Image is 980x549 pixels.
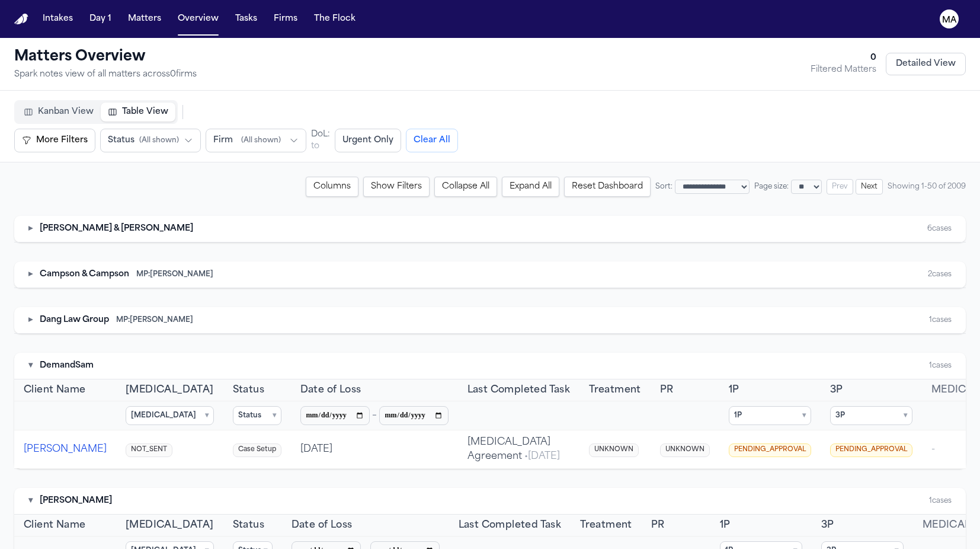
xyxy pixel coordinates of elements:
button: Firms [269,8,302,30]
select: Sort [675,180,750,194]
button: Client Name [24,518,85,532]
span: Status [108,135,134,146]
div: 1 cases [929,496,952,506]
span: Date of Loss [292,518,353,532]
button: PR [660,383,674,397]
span: MP: [PERSON_NAME] [136,270,213,279]
a: The Flock [309,8,360,30]
span: Status [233,518,264,532]
button: Table View [101,103,175,122]
button: [PERSON_NAME] [24,442,107,457]
div: 6 cases [927,224,952,234]
span: UNKNOWN [660,443,710,457]
span: ▾ [273,411,276,420]
button: Last Completed Task [459,518,562,532]
span: 1P [729,383,739,397]
span: UNKNOWN [589,443,639,457]
button: Collapse All [434,177,497,197]
button: Toggle firm section [28,269,33,280]
button: Day 1 [85,8,116,30]
button: Treatment [580,518,632,532]
summary: 1P ▾ [729,406,811,425]
button: Toggle firm section [28,314,33,326]
select: Page size [791,180,822,194]
summary: [MEDICAL_DATA] ▾ [126,406,214,425]
span: ▾ [205,411,209,420]
button: Show Filters [363,177,430,197]
button: Columns [306,177,358,197]
button: Kanban View [17,103,101,122]
span: Firm [213,135,233,146]
div: Filtered Matters [811,64,876,76]
span: Campson & Campson [40,269,129,280]
div: 2 cases [928,270,952,279]
span: to [311,141,319,152]
span: • [DATE] [522,452,560,461]
span: NOT_SENT [126,443,172,457]
span: Showing 1-50 of 2009 [888,182,966,191]
summary: 3P ▾ [830,406,912,425]
button: PR [651,518,665,532]
span: Table View [122,106,168,118]
button: Matters [123,8,166,30]
button: 3P [830,383,843,397]
span: [PERSON_NAME] & [PERSON_NAME] [40,223,193,235]
button: Status(All shown) [100,129,201,152]
button: Treatment [589,383,641,397]
button: Reset Dashboard [564,177,651,197]
button: Client Name [24,383,85,397]
span: - [931,445,935,454]
button: 3P [821,518,834,532]
button: Prev [827,179,853,194]
td: [DATE] [291,430,458,469]
button: Status [233,383,264,397]
legend: DoL: [311,129,330,141]
button: Expand All [502,177,559,197]
button: More Filters [14,129,95,152]
span: Dang Law Group [40,314,109,326]
a: Home [14,14,28,25]
div: 1 cases [929,315,952,325]
img: Finch Logo [14,14,28,25]
button: Detailed View [886,53,966,75]
button: [MEDICAL_DATA] [126,518,214,532]
span: [PERSON_NAME] [40,495,112,507]
span: ( All shown ) [139,136,179,145]
p: Spark notes view of all matters across 0 firm s [14,69,197,81]
button: Toggle firm section [28,495,33,507]
summary: Status ▾ [233,406,281,425]
span: ( All shown ) [241,136,281,145]
button: [MEDICAL_DATA] [126,383,214,397]
button: Clear All [406,129,458,152]
div: 0 [811,52,876,64]
button: Last Completed Task [467,383,571,397]
button: Intakes [38,8,78,30]
span: MP: [PERSON_NAME] [116,315,193,325]
button: Date of Loss [300,383,361,397]
button: Tasks [230,8,262,30]
button: 1P [720,518,731,532]
span: DemandSam [40,360,94,372]
span: ▾ [904,411,907,420]
span: Page size: [754,182,789,191]
span: – [372,408,377,423]
span: Case Setup [233,443,281,457]
span: [MEDICAL_DATA] Agreement [467,438,560,461]
button: Toggle firm section [28,360,33,372]
span: Kanban View [38,106,94,118]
